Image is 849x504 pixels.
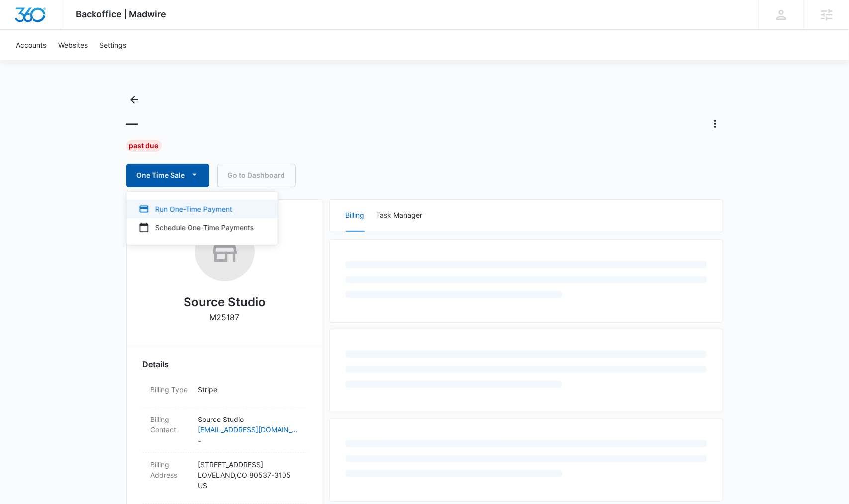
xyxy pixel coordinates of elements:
div: Billing TypeStripe [143,378,307,408]
button: Back [126,92,142,108]
dt: Billing Address [151,459,190,480]
button: One Time Sale [126,164,209,187]
h1: — [126,116,138,131]
button: Actions [707,116,723,132]
dd: - [198,414,299,447]
a: Go to Dashboard [217,164,296,187]
div: Past Due [126,140,162,152]
div: Billing ContactSource Studio[EMAIL_ADDRESS][DOMAIN_NAME]- [143,408,307,453]
button: Billing [346,200,365,232]
dt: Billing Contact [151,414,190,435]
button: Schedule One-Time Payments [127,218,278,237]
dt: Billing Type [151,384,190,395]
a: Websites [52,30,94,60]
div: Schedule One-Time Payments [139,222,254,233]
div: Run One-Time Payment [139,204,254,214]
button: Task Manager [377,200,423,232]
button: Run One-Time Payment [127,200,278,218]
a: Accounts [10,30,52,60]
h2: Source Studio [184,293,266,311]
a: Settings [94,30,132,60]
div: Billing Address[STREET_ADDRESS]LOVELAND,CO 80537-3105US [143,453,307,504]
span: Details [143,358,169,370]
span: Backoffice | Madwire [76,9,167,19]
a: [EMAIL_ADDRESS][DOMAIN_NAME] [198,424,299,435]
p: Stripe [198,384,299,395]
p: Source Studio [198,414,299,424]
p: [STREET_ADDRESS] LOVELAND , CO 80537-3105 US [198,459,299,491]
p: M25187 [210,311,240,323]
